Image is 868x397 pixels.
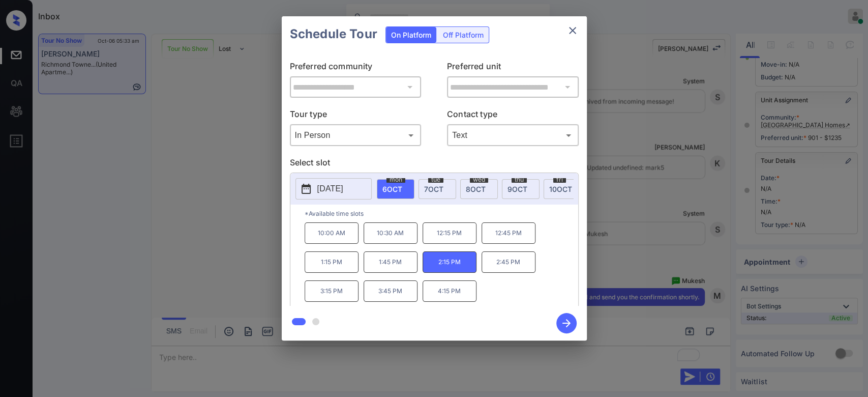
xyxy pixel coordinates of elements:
[305,205,578,222] p: *Available time slots
[423,280,476,302] p: 4:15 PM
[424,185,443,193] span: 7 OCT
[377,179,414,199] div: date-select
[382,185,402,193] span: 6 OCT
[482,222,535,244] p: 12:45 PM
[305,251,358,273] p: 1:15 PM
[290,156,579,173] p: Select slot
[386,177,405,183] span: mon
[364,222,417,244] p: 10:30 AM
[549,185,572,193] span: 10 OCT
[423,251,476,273] p: 2:15 PM
[282,16,385,52] h2: Schedule Tour
[460,179,498,199] div: date-select
[428,177,443,183] span: tue
[562,20,583,41] button: close
[290,60,422,76] p: Preferred community
[470,177,488,183] span: wed
[550,310,583,336] button: btn-next
[482,251,535,273] p: 2:45 PM
[438,27,489,43] div: Off Platform
[507,185,527,193] span: 9 OCT
[364,280,417,302] p: 3:45 PM
[364,251,417,273] p: 1:45 PM
[317,183,343,195] p: [DATE]
[305,280,358,302] p: 3:15 PM
[553,177,566,183] span: fri
[502,179,540,199] div: date-select
[447,108,579,124] p: Contact type
[447,60,579,76] p: Preferred unit
[512,177,527,183] span: thu
[418,179,456,199] div: date-select
[450,127,576,144] div: Text
[544,179,581,199] div: date-select
[292,127,419,144] div: In Person
[466,185,486,193] span: 8 OCT
[290,108,422,124] p: Tour type
[305,222,358,244] p: 10:00 AM
[386,27,436,43] div: On Platform
[295,178,372,200] button: [DATE]
[423,222,476,244] p: 12:15 PM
